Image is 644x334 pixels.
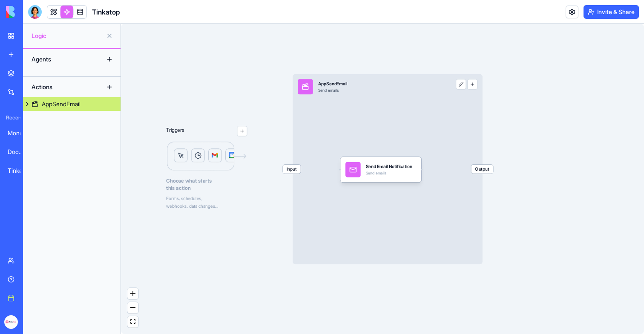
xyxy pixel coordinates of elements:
div: Tinkatop Web Services [8,166,32,175]
span: Recent [3,114,20,121]
button: zoom out [127,302,138,314]
h1: Tinkatop [92,7,120,17]
span: Output [471,165,493,174]
div: Send Email Notification [366,163,412,170]
a: Tinkatop Web Services [3,162,37,179]
a: DocuVault [3,143,37,160]
div: TriggersLogicChoose what startsthis actionForms, schedules,webhooks, data changes... [166,106,247,210]
img: logo [6,6,59,18]
div: Send emails [366,171,412,176]
button: fit view [127,316,138,328]
div: Money Maestro [8,129,32,137]
div: AppSendEmail [318,81,348,87]
span: Input [283,165,301,174]
span: Forms, schedules, webhooks, data changes... [166,196,218,209]
img: Tinkatop_fycgeq.png [4,315,18,329]
div: Send emails [318,88,348,93]
div: DocuVault [8,148,32,156]
a: AppSendEmail [23,97,121,111]
p: Triggers [166,126,184,136]
div: Send Email NotificationSend emails [340,157,421,182]
a: Money Maestro [3,125,37,142]
button: Invite & Share [584,5,639,19]
div: Agents [27,52,95,66]
div: InputAppSendEmailSend emailsOutput [293,74,483,264]
img: Logic [166,141,247,171]
div: Actions [27,80,95,94]
span: Choose what starts this action [166,177,247,192]
button: zoom in [127,288,138,299]
div: AppSendEmail [42,100,80,108]
span: Logic [32,32,103,40]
